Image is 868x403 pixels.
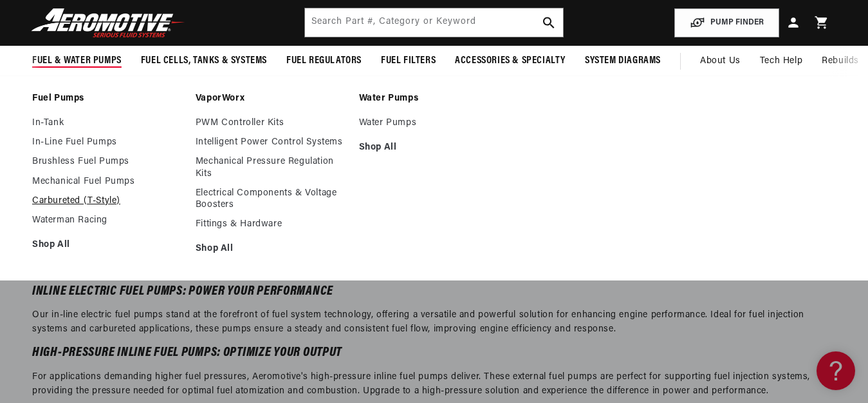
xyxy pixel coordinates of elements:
[277,46,371,76] summary: Fuel Regulators
[196,93,346,104] a: VaporWorx
[32,156,183,168] a: Brushless Fuel Pumps
[131,46,277,76] summary: Fuel Cells, Tanks & Systems
[575,46,670,76] summary: System Diagrams
[750,46,812,77] summary: Tech Help
[32,215,183,226] a: Waterman Racing
[674,8,779,37] button: PUMP FINDER
[32,370,836,399] p: For applications demanding higher fuel pressures, Aeromotive's high-pressure inline fuel pumps de...
[585,54,661,68] span: System Diagrams
[359,93,510,104] a: Water Pumps
[700,56,741,66] span: About Us
[32,54,122,68] span: Fuel & Water Pumps
[196,156,346,179] a: Mechanical Pressure Regulation Kits
[196,219,346,230] a: Fittings & Hardware
[455,54,566,68] span: Accessories & Specialty
[196,243,346,255] a: Shop All
[381,54,436,68] span: Fuel Filters
[359,117,510,129] a: Water Pumps
[822,54,859,68] span: Rebuilds
[371,46,445,76] summary: Fuel Filters
[359,142,510,153] a: Shop All
[760,54,802,68] span: Tech Help
[32,286,836,298] h2: Inline Electric Fuel Pumps: Power Your Performance
[445,46,575,76] summary: Accessories & Specialty
[23,46,131,76] summary: Fuel & Water Pumps
[286,54,362,68] span: Fuel Regulators
[28,8,189,38] img: Aeromotive
[32,239,183,251] a: Shop All
[535,8,563,37] button: search button
[32,348,836,359] h2: High-Pressure Inline Fuel Pumps: Optimize Your Output
[690,46,750,77] a: About Us
[141,54,267,68] span: Fuel Cells, Tanks & Systems
[305,8,563,37] input: Search by Part Number, Category or Keyword
[32,117,183,129] a: In-Tank
[196,188,346,211] a: Electrical Components & Voltage Boosters
[196,137,346,148] a: Intelligent Power Control Systems
[32,195,183,207] a: Carbureted (T-Style)
[32,93,183,104] a: Fuel Pumps
[32,137,183,148] a: In-Line Fuel Pumps
[32,308,836,337] p: Our in-line electric fuel pumps stand at the forefront of fuel system technology, offering a vers...
[32,176,183,188] a: Mechanical Fuel Pumps
[196,117,346,129] a: PWM Controller Kits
